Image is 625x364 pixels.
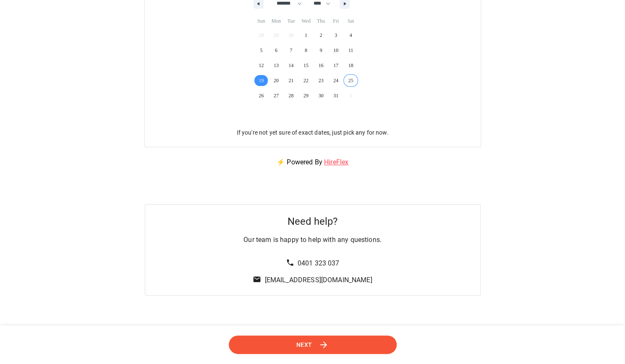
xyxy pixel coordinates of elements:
[254,14,269,28] span: Sun
[274,58,279,73] span: 13
[290,43,292,58] span: 7
[269,88,284,103] button: 27
[274,73,279,88] span: 20
[254,88,269,103] button: 26
[298,43,314,58] button: 8
[260,43,262,58] span: 5
[274,88,279,103] span: 27
[319,58,324,73] span: 16
[328,73,343,88] button: 24
[305,28,307,43] span: 1
[288,58,293,73] span: 14
[314,88,329,103] button: 30
[298,14,314,28] span: Wed
[267,147,358,177] p: ⚡ Powered By
[314,73,329,88] button: 23
[314,14,329,28] span: Thu
[298,58,314,73] button: 15
[319,88,324,103] span: 30
[298,258,340,268] p: 0401 323 037
[284,88,299,103] button: 28
[284,43,299,58] button: 7
[298,28,314,43] button: 1
[264,276,372,284] a: [EMAIL_ADDRESS][DOMAIN_NAME]
[269,58,284,73] button: 13
[333,58,338,73] span: 17
[314,43,329,58] button: 9
[275,43,277,58] span: 6
[314,58,329,73] button: 16
[348,43,353,58] span: 11
[348,73,353,88] span: 25
[254,58,269,73] button: 12
[298,88,314,103] button: 29
[328,58,343,73] button: 17
[259,73,264,88] span: 19
[320,28,322,43] span: 2
[236,128,388,137] p: If you're not yet sure of exact dates, just pick any for now.
[314,28,329,43] button: 2
[328,28,343,43] button: 3
[284,58,299,73] button: 14
[335,28,337,43] span: 3
[269,73,284,88] button: 20
[343,73,358,88] button: 25
[319,73,324,88] span: 23
[343,43,358,58] button: 11
[243,235,382,245] p: Our team is happy to help with any questions.
[269,43,284,58] button: 6
[288,215,337,228] h5: Need help?
[284,14,299,28] span: Tue
[328,88,343,103] button: 31
[259,88,264,103] span: 26
[333,73,338,88] span: 24
[328,14,343,28] span: Fri
[348,58,353,73] span: 18
[288,73,293,88] span: 21
[254,73,269,88] button: 19
[303,73,309,88] span: 22
[343,28,358,43] button: 4
[303,88,309,103] span: 29
[320,43,322,58] span: 9
[298,73,314,88] button: 22
[303,58,309,73] span: 15
[288,88,293,103] span: 28
[333,88,338,103] span: 31
[269,14,284,28] span: Mon
[328,43,343,58] button: 10
[254,43,269,58] button: 5
[333,43,338,58] span: 10
[343,58,358,73] button: 18
[350,28,352,43] span: 4
[305,43,307,58] span: 8
[259,58,264,73] span: 12
[284,73,299,88] button: 21
[343,14,358,28] span: Sat
[324,158,348,166] a: HireFlex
